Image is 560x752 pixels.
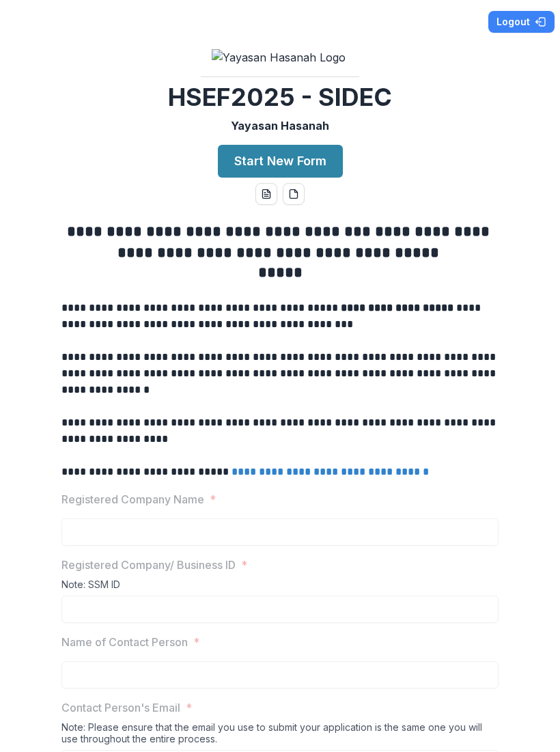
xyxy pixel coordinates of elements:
img: Yayasan Hasanah Logo [212,49,348,66]
div: Note: Please ensure that the email you use to submit your application is the same one you will us... [61,721,499,750]
p: Registered Company Name [61,491,204,507]
button: Logout [488,11,555,33]
p: Name of Contact Person [61,634,188,650]
p: Contact Person's Email [61,699,180,716]
div: Note: SSM ID [61,579,499,596]
button: pdf-download [283,183,305,205]
p: Yayasan Hasanah [231,117,329,134]
button: word-download [255,183,277,205]
h2: HSEF2025 - SIDEC [168,83,392,112]
button: Start New Form [218,145,343,178]
p: Registered Company/ Business ID [61,557,236,573]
